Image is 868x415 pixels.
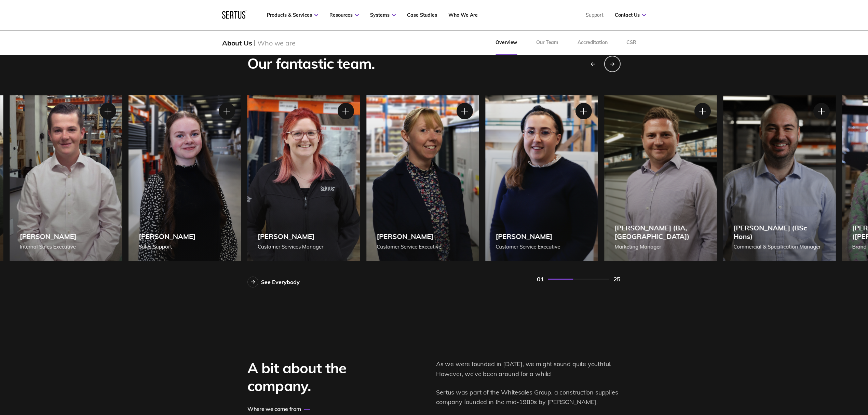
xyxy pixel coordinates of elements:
div: Internal Sales Executive [20,243,77,251]
div: Marketing Manager [614,243,707,251]
div: 01 [537,275,544,283]
a: Systems [370,12,396,18]
a: See Everybody [247,277,300,287]
a: Support [586,12,603,18]
div: [PERSON_NAME] [377,232,441,241]
a: Contact Us [615,12,646,18]
a: Products & Services [267,12,318,18]
div: Sales Support [139,243,195,251]
div: A bit about the company. [247,359,384,395]
div: [PERSON_NAME] (BSc Hons) [733,224,826,241]
div: [PERSON_NAME] [258,232,323,241]
div: Who we are [257,39,295,47]
div: Customer Service Executive [496,243,560,251]
a: Who We Are [448,12,478,18]
iframe: Chat Widget [745,336,868,415]
div: Where we came from [247,405,384,412]
p: As we were founded in [DATE], we might sound quite youthful. However, we’ve been around for a while! [436,359,621,379]
div: [PERSON_NAME] (BA, [GEOGRAPHIC_DATA]) [614,224,707,241]
div: Customer Service Executive [377,243,441,251]
div: Customer Services Manager [258,243,323,251]
div: Our fantastic team. [247,55,375,73]
a: Resources [329,12,359,18]
a: Our Team [527,30,568,55]
div: [PERSON_NAME] [139,232,195,241]
a: Accreditation [568,30,617,55]
div: Commercial & Specification Manager [733,243,826,251]
a: CSR [617,30,646,55]
div: About Us [222,39,252,47]
a: Case Studies [407,12,437,18]
div: 25 [613,275,621,283]
div: See Everybody [261,279,300,285]
div: Previous slide [584,56,601,72]
p: Sertus was part of the Whitesales Group, a construction supplies company founded in the mid-1980s... [436,388,621,407]
div: [PERSON_NAME] [20,232,77,241]
div: Next slide [604,56,621,72]
div: [PERSON_NAME] [496,232,560,241]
